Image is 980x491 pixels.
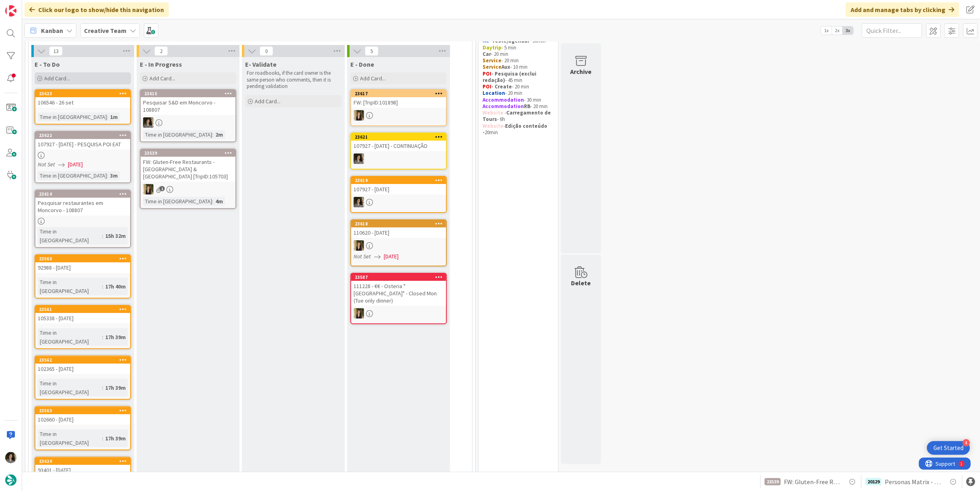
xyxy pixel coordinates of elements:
div: 107927 - [DATE] - CONTINUAÇÃO [351,141,446,151]
span: Add Card... [149,75,175,82]
div: 23623 [35,90,130,97]
p: - 20 min [483,84,554,90]
strong: - Create [491,83,512,90]
div: 17h 40m [103,282,128,291]
a: 2356092988 - [DATE]Time in [GEOGRAPHIC_DATA]:17h 40m [35,254,131,299]
div: 23587 [355,274,446,280]
div: 15h 32m [103,231,128,240]
img: SP [143,184,153,194]
div: 4m [213,197,225,206]
div: Time in [GEOGRAPHIC_DATA] [143,130,212,139]
span: Kanban [41,26,63,35]
div: 3m [108,171,120,180]
div: 23614Pesquisar restaurantes em Moncorvo - 108807 [35,190,130,215]
img: Visit kanbanzone.com [5,5,16,16]
div: Pesquisar restaurantes em Moncorvo - 108807 [35,198,130,215]
div: Archive [571,67,592,76]
span: E - In Progress [140,60,182,68]
strong: - Pesquisa (exclui redação) [483,70,538,84]
div: 23619 [355,178,446,183]
div: 23614 [35,190,130,198]
div: 23563 [39,408,130,413]
a: 2362493401 - [DATE] [35,457,131,483]
div: 23615 [144,91,235,96]
div: 102365 - [DATE] [35,364,130,374]
span: 2x [832,27,843,35]
div: 23618110620 - [DATE] [351,220,446,238]
div: 107927 - [DATE] [351,184,446,194]
div: 23619107927 - [DATE] [351,177,446,194]
a: 23561105338 - [DATE]Time in [GEOGRAPHIC_DATA]:17h 39m [35,305,131,349]
strong: Car [483,51,491,57]
div: 23563 [35,407,130,414]
a: 23623106546 - 26 setTime in [GEOGRAPHIC_DATA]:1m [35,89,131,125]
div: 23619 [351,177,446,184]
a: 23622107927 - [DATE] - PESQUISA POI EATNot Set[DATE]Time in [GEOGRAPHIC_DATA]:3m [35,131,131,183]
span: 2 [154,46,168,56]
div: 111228 - €€ - Osteria "[GEOGRAPHIC_DATA]" - Closed Mon (Tue only dinner) [351,281,446,306]
p: - 20 min [483,103,554,110]
span: Support [17,1,37,11]
div: 23622 [35,132,130,139]
span: : [212,197,213,206]
div: 23623 [39,91,130,96]
span: 1x [821,27,832,35]
span: : [102,282,103,291]
div: 106546 - 26 set [35,97,130,108]
div: 92988 - [DATE] [35,262,130,273]
img: MS [354,197,364,207]
span: 0 [260,46,273,56]
div: 107927 - [DATE] - PESQUISA POI EAT [35,139,130,149]
div: 23560 [35,255,130,262]
img: SP [354,308,364,319]
div: 23618 [355,221,446,227]
p: - 20 min [483,57,554,64]
div: 93401 - [DATE] [35,465,130,475]
div: 2362493401 - [DATE] [35,458,130,475]
strong: Location [483,90,505,96]
div: MS [351,153,446,164]
strong: Edição conteúdo - [483,123,548,136]
div: Time in [GEOGRAPHIC_DATA] [38,379,102,397]
div: 4 [963,439,970,446]
span: : [102,231,103,240]
a: 23539FW: Gluten-Free Restaurants - [GEOGRAPHIC_DATA] & [GEOGRAPHIC_DATA] [TripID:105703]SPTime in... [140,149,236,209]
div: Get Started [933,444,964,452]
div: 23539FW: Gluten-Free Restaurants - [GEOGRAPHIC_DATA] & [GEOGRAPHIC_DATA] [TripID:105703] [141,149,235,182]
div: 23562 [39,357,130,363]
strong: RB [524,103,530,110]
strong: Aux [501,63,510,70]
a: 23562102365 - [DATE]Time in [GEOGRAPHIC_DATA]:17h 39m [35,356,131,400]
a: 23617FW: [TripID:101898]SP [350,89,447,126]
a: 23621107927 - [DATE] - CONTINUAÇÃOMS [350,133,447,170]
a: 23587111228 - €€ - Osteria "[GEOGRAPHIC_DATA]" - Closed Mon (Tue only dinner)SP [350,273,447,324]
div: 23539 [141,149,235,157]
div: Time in [GEOGRAPHIC_DATA] [38,227,102,245]
div: 23621 [351,133,446,141]
strong: Service [483,63,501,70]
strong: Accommodation [483,96,524,103]
div: MS [141,117,235,128]
p: For roadbooks, if the card owner is the same person who comments, then it is pending validation [247,70,340,90]
span: Add Card... [360,75,386,82]
div: SP [351,308,446,319]
p: - 5 min [483,45,554,51]
span: [DATE] [384,252,399,261]
div: 23561 [39,307,130,312]
div: 23623106546 - 26 set [35,90,130,108]
p: - 10 min [483,64,554,70]
div: 17h 39m [103,383,128,392]
div: 23587 [351,274,446,281]
div: 110620 - [DATE] [351,227,446,238]
div: 23563102660 - [DATE] [35,407,130,425]
i: Not Set [354,253,371,260]
div: 23561105338 - [DATE] [35,306,130,323]
span: Personas Matrix - Definir Locations [GEOGRAPHIC_DATA] [885,477,942,487]
img: SP [354,240,364,251]
span: 3x [843,27,853,35]
strong: Service [483,57,501,64]
span: E - To Do [35,60,60,68]
strong: POI [483,70,491,77]
div: Open Get Started checklist, remaining modules: 4 [927,441,970,455]
div: 23587111228 - €€ - Osteria "[GEOGRAPHIC_DATA]" - Closed Mon (Tue only dinner) [351,274,446,306]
